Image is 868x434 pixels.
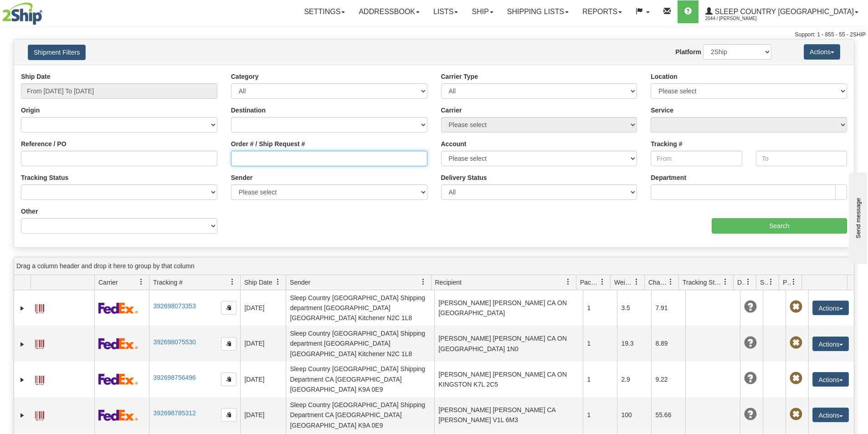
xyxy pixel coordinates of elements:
[98,338,138,349] img: 2 - FedEx Express®
[35,336,44,350] a: Label
[286,326,434,361] td: Sleep Country [GEOGRAPHIC_DATA] Shipping department [GEOGRAPHIC_DATA] [GEOGRAPHIC_DATA] Kitchener...
[153,374,195,381] a: 392698756496
[783,278,791,287] span: Pickup Status
[2,2,42,25] img: logo2044.jpg
[231,106,266,115] label: Destination
[595,274,610,290] a: Packages filter column settings
[2,31,866,39] div: Support: 1 - 855 - 55 - 2SHIP
[583,397,617,433] td: 1
[465,0,500,23] a: Ship
[21,106,40,115] label: Origin
[21,173,68,182] label: Tracking Status
[231,139,305,148] label: Order # / Ship Request #
[847,170,867,263] iframe: chat widget
[240,326,286,361] td: [DATE]
[231,72,259,81] label: Category
[744,337,757,349] span: Unknown
[225,274,240,290] a: Tracking # filter column settings
[7,8,84,15] div: Send message
[98,409,138,421] img: 2 - FedEx Express®
[651,139,682,148] label: Tracking #
[718,274,733,290] a: Tracking Status filter column settings
[651,290,685,326] td: 7.91
[683,278,722,287] span: Tracking Status
[812,408,849,422] button: Actions
[617,290,651,326] td: 3.5
[629,274,644,290] a: Weight filter column settings
[617,362,651,397] td: 2.9
[617,397,651,433] td: 100
[712,218,847,234] input: Search
[441,72,478,81] label: Carrier Type
[270,274,286,290] a: Ship Date filter column settings
[231,173,252,182] label: Sender
[221,408,236,422] button: Copy to clipboard
[426,0,465,23] a: Lists
[651,397,685,433] td: 55.66
[651,106,673,115] label: Service
[740,274,756,290] a: Delivery Status filter column settings
[18,411,27,420] a: Expand
[760,278,768,287] span: Shipment Issues
[617,326,651,361] td: 19.3
[18,304,27,313] a: Expand
[786,274,801,290] a: Pickup Status filter column settings
[434,362,583,397] td: [PERSON_NAME] [PERSON_NAME] CA ON KINGSTON K7L 2C5
[153,338,195,346] a: 392698075530
[434,326,583,361] td: [PERSON_NAME] [PERSON_NAME] CA ON [GEOGRAPHIC_DATA] 1N0
[98,373,138,385] img: 2 - FedEx Express®
[744,372,757,385] span: Unknown
[221,337,236,351] button: Copy to clipboard
[352,0,426,23] a: Addressbook
[651,151,742,166] input: From
[812,301,849,315] button: Actions
[699,0,865,23] a: Sleep Country [GEOGRAPHIC_DATA] 2044 / [PERSON_NAME]
[583,362,617,397] td: 1
[153,278,183,287] span: Tracking #
[763,274,779,290] a: Shipment Issues filter column settings
[290,278,310,287] span: Sender
[583,326,617,361] td: 1
[713,8,854,15] span: Sleep Country [GEOGRAPHIC_DATA]
[35,407,44,422] a: Label
[737,278,745,287] span: Delivery Status
[790,337,802,349] span: Pickup Not Assigned
[744,301,757,313] span: Unknown
[134,274,149,290] a: Carrier filter column settings
[675,47,701,56] label: Platform
[153,302,195,310] a: 392698073353
[790,408,802,421] span: Pickup Not Assigned
[98,278,118,287] span: Carrier
[18,375,27,384] a: Expand
[441,106,462,115] label: Carrier
[240,290,286,326] td: [DATE]
[221,373,236,386] button: Copy to clipboard
[583,290,617,326] td: 1
[434,397,583,433] td: [PERSON_NAME] [PERSON_NAME] CA [PERSON_NAME] V1L 6M3
[28,45,86,60] button: Shipment Filters
[560,274,576,290] a: Recipient filter column settings
[435,278,462,287] span: Recipient
[663,274,678,290] a: Charge filter column settings
[651,173,686,182] label: Department
[14,257,854,275] div: grid grouping header
[240,397,286,433] td: [DATE]
[790,372,802,385] span: Pickup Not Assigned
[21,72,51,81] label: Ship Date
[648,278,668,287] span: Charge
[441,173,487,182] label: Delivery Status
[21,139,67,148] label: Reference / PO
[221,301,236,315] button: Copy to clipboard
[21,207,38,216] label: Other
[580,278,599,287] span: Packages
[18,340,27,349] a: Expand
[297,0,352,23] a: Settings
[416,274,431,290] a: Sender filter column settings
[756,151,847,166] input: To
[705,14,774,23] span: 2044 / [PERSON_NAME]
[286,290,434,326] td: Sleep Country [GEOGRAPHIC_DATA] Shipping department [GEOGRAPHIC_DATA] [GEOGRAPHIC_DATA] Kitchener...
[651,72,677,81] label: Location
[286,362,434,397] td: Sleep Country [GEOGRAPHIC_DATA] Shipping Department CA [GEOGRAPHIC_DATA] [GEOGRAPHIC_DATA] K9A 0E9
[812,372,849,387] button: Actions
[500,0,575,23] a: Shipping lists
